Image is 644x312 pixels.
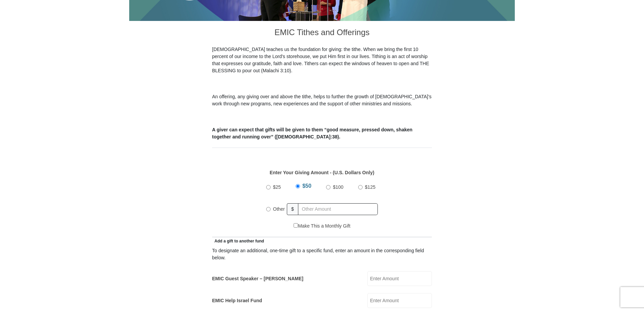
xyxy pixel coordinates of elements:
[365,184,375,190] span: $125
[212,239,264,243] span: Add a gift to another fund
[273,206,285,212] span: Other
[367,271,432,286] input: Enter Amount
[212,21,432,46] h3: EMIC Tithes and Offerings
[212,46,432,74] p: [DEMOGRAPHIC_DATA] teaches us the foundation for giving: the tithe. When we bring the first 10 pe...
[212,93,432,107] p: An offering, any giving over and above the tithe, helps to further the growth of [DEMOGRAPHIC_DAT...
[294,223,298,228] input: Make This a Monthly Gift
[212,275,303,282] label: EMIC Guest Speaker – [PERSON_NAME]
[302,183,312,189] span: $50
[333,184,343,190] span: $100
[270,170,374,175] strong: Enter Your Giving Amount - (U.S. Dollars Only)
[273,184,281,190] span: $25
[212,247,432,261] div: To designate an additional, one-time gift to a specific fund, enter an amount in the correspondin...
[298,203,378,215] input: Other Amount
[294,223,350,230] label: Make This a Monthly Gift
[367,293,432,308] input: Enter Amount
[212,297,262,304] label: EMIC Help Israel Fund
[287,203,298,215] span: $
[212,127,412,139] b: A giver can expect that gifts will be given to them “good measure, pressed down, shaken together ...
